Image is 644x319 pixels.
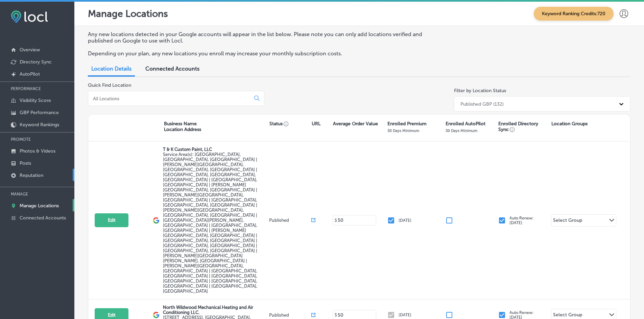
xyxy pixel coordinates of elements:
p: Reputation [20,172,43,178]
button: Edit [95,213,128,227]
p: $ [335,313,337,317]
div: Select Group [553,217,582,225]
p: Published [269,218,311,223]
p: Photos & Videos [20,148,55,154]
div: Published GBP (132) [460,101,504,107]
img: logo [153,312,160,318]
p: GBP Performance [20,110,59,115]
p: [DATE] [399,218,411,223]
p: $ [335,218,337,223]
p: Auto Renew: [DATE] [509,216,534,225]
img: logo [153,217,160,224]
p: Manage Locations [88,8,168,19]
p: Depending on your plan, any new locations you enroll may increase your monthly subscription costs. [88,50,440,57]
p: Manage Locations [20,203,59,209]
p: Directory Sync [20,59,52,65]
p: URL [312,121,320,127]
span: Location Details [91,65,132,72]
p: Connected Accounts [20,215,66,221]
p: Status [269,121,312,127]
p: Posts [20,160,31,166]
span: Connected Accounts [145,65,199,72]
p: AutoPilot [20,71,40,77]
label: Quick Find Location [88,82,131,88]
p: Visibility Score [20,98,51,103]
p: Business Name Location Address [164,121,201,132]
p: Any new locations detected in your Google accounts will appear in the list below. Please note you... [88,31,440,44]
p: Enrolled Premium [387,121,427,127]
p: Published [269,313,311,318]
p: Location Groups [551,121,588,127]
p: North Wildwood Mechanical Heating and Air Conditioning LLC. [163,305,267,315]
p: 30 Days Minimum [387,128,419,133]
label: Filter by Location Status [454,88,506,94]
p: Keyword Rankings [20,122,59,128]
p: Enrolled AutoPilot [446,121,485,127]
p: [DATE] [399,313,411,317]
p: Average Order Value [333,121,378,127]
input: All Locations [92,96,249,102]
span: Keyword Ranking Credits: 720 [534,7,614,21]
span: Nocatee, FL, USA | Asbury Lake, FL, USA | Jacksonville, FL, USA | Lawtey, FL 32058, USA | Starke,... [163,152,257,294]
p: Enrolled Directory Sync [498,121,548,132]
img: fda3e92497d09a02dc62c9cd864e3231.png [11,10,48,23]
p: Overview [20,47,40,53]
p: 30 Days Minimum [446,128,477,133]
p: T & K Custom Paint, LLC [163,147,267,152]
